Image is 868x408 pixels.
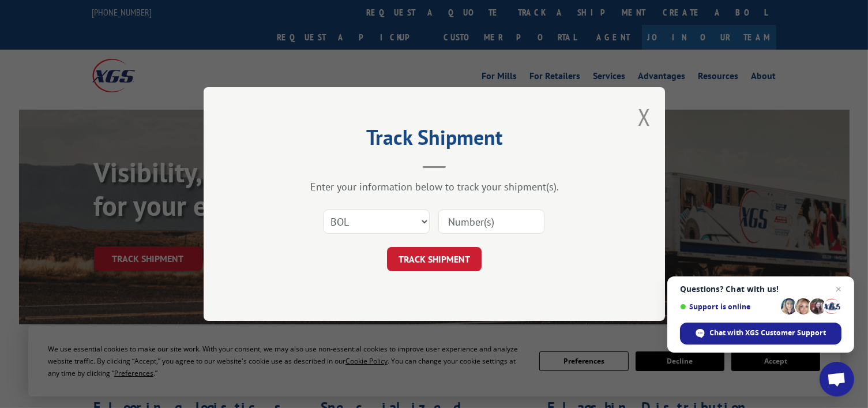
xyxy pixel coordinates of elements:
[680,323,841,345] span: Chat with XGS Customer Support
[820,362,854,396] a: Open chat
[438,209,544,234] input: Number(s)
[261,180,607,193] div: Enter your information below to track your shipment(s).
[638,102,651,132] button: Close modal
[261,129,607,151] h2: Track Shipment
[710,328,826,338] span: Chat with XGS Customer Support
[680,285,841,294] span: Questions? Chat with us!
[387,247,482,271] button: TRACK SHIPMENT
[680,302,777,311] span: Support is online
